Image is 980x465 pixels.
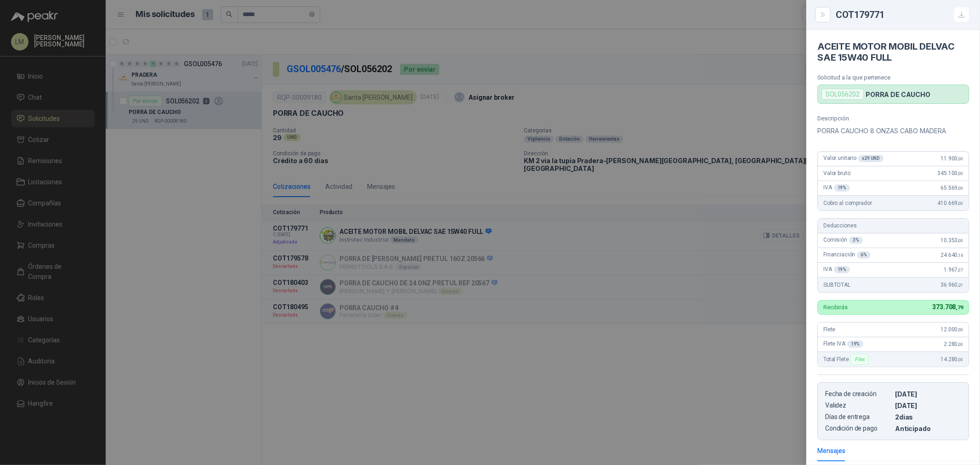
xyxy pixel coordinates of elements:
span: Flete IVA [823,340,863,348]
span: ,00 [957,186,963,191]
div: 19 % [834,184,850,192]
span: Comisión [823,237,863,244]
span: 14.280 [940,356,963,363]
p: 2 dias [895,413,961,421]
span: 12.000 [940,326,963,333]
p: PORRA DE CAUCHO [866,91,930,98]
span: IVA [823,266,850,273]
span: Deducciones [823,222,856,229]
span: ,00 [957,156,963,161]
p: [DATE] [895,390,961,398]
span: SUBTOTAL [823,282,850,288]
span: 410.669 [937,200,963,206]
span: 11.900 [940,155,963,162]
p: Condición de pago [825,425,891,432]
div: 6 % [857,251,871,259]
span: 36.960 [940,282,963,288]
span: 373.708 [932,303,963,311]
span: ,00 [957,171,963,176]
span: Valor bruto [823,170,850,176]
span: Valor unitario [823,155,884,162]
span: Financiación [823,251,871,259]
h4: ACEITE MOTOR MOBIL DELVAC SAE 15W40 FULL [817,41,969,63]
span: ,00 [957,327,963,332]
p: Descripción [817,115,969,122]
span: ,00 [957,357,963,362]
p: Recibirás [823,304,848,310]
span: Flete [823,326,835,333]
p: Fecha de creación [825,390,891,398]
span: 24.640 [940,252,963,258]
span: ,79 [956,305,963,311]
div: SOL056202 [821,89,864,100]
span: ,00 [957,201,963,206]
span: ,00 [957,238,963,243]
p: [DATE] [895,402,961,409]
p: PORRA CAUCHO 8 ONZAS CABO MADERA [817,125,969,136]
p: Solicitud a la que pertenece [817,74,969,81]
span: ,00 [957,342,963,347]
div: 3 % [849,237,863,244]
div: COT179771 [836,7,969,22]
span: 65.569 [940,185,963,191]
div: x 29 UND [858,155,884,162]
p: Días de entrega [825,413,891,421]
div: Flex [850,354,868,365]
span: 10.353 [940,237,963,244]
div: Mensajes [817,446,845,456]
span: 1.967 [944,267,963,273]
span: 345.100 [937,170,963,176]
div: 19 % [847,340,864,348]
p: Validez [825,402,891,409]
span: IVA [823,184,850,192]
p: Anticipado [895,425,961,432]
span: Total Flete [823,354,871,365]
span: ,14 [957,253,963,258]
span: ,21 [957,283,963,288]
button: Close [817,9,828,20]
span: ,07 [957,267,963,272]
span: Cobro al comprador [823,200,872,206]
span: 2.280 [944,341,963,347]
div: 19 % [834,266,850,273]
